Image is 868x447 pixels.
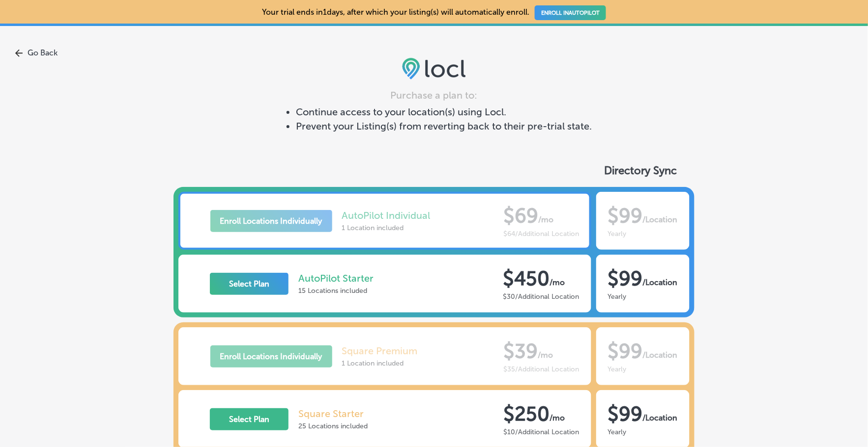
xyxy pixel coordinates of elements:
li: Continue access to your location(s) using Locl. [296,106,592,118]
p: 25 Locations included [298,422,368,430]
div: $30/Additional Location [503,292,579,301]
b: /Location [643,413,678,422]
div: Yearly [608,428,678,436]
div: Purchase a plan to: [276,89,592,101]
p: AutoPilot Starter [298,272,374,284]
li: Prevent your Listing(s) from reverting back to their pre-trial state. [296,120,592,132]
p: Square Starter [298,408,368,420]
p: $250 [504,402,550,425]
p: Directory Sync [605,164,690,177]
p: $99 [608,266,643,290]
p: 15 Locations included [298,287,374,295]
b: / mo [550,278,565,287]
p: Your trial ends in 1 days, after which your listing(s) will automatically enroll. [262,7,606,17]
b: /Location [643,278,678,287]
p: $450 [503,266,550,290]
a: ENROLL INAUTOPILOT [535,5,606,20]
div: $10/Additional Location [504,428,579,436]
b: / mo [550,413,565,422]
p: $99 [608,402,643,425]
button: Select Plan [210,273,289,295]
div: Yearly [608,292,678,301]
img: 6efc1275baa40be7c98c3b36c6bfde44.png [402,57,466,79]
button: Select Plan [210,408,289,430]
